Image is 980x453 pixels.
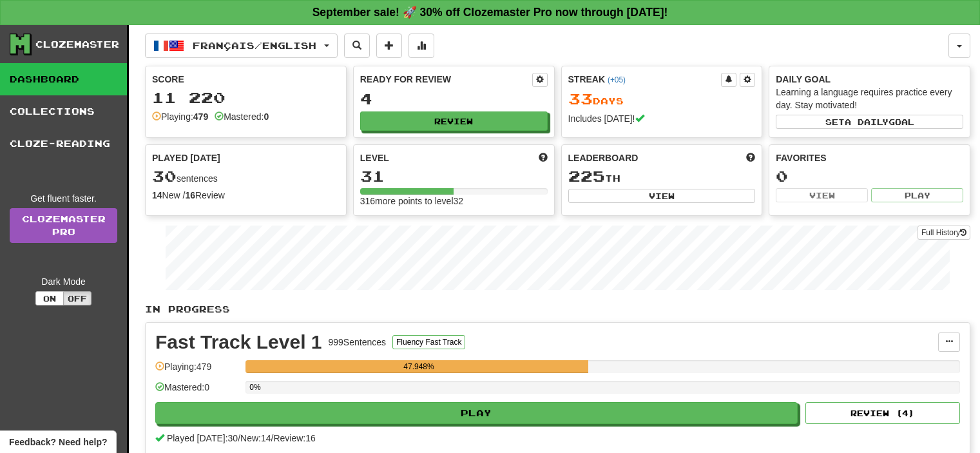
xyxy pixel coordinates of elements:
[360,111,548,131] button: Review
[145,34,338,58] button: Français/English
[568,151,639,164] span: Leaderboard
[568,168,756,185] div: th
[568,73,722,86] div: Streak
[167,433,238,443] span: Played [DATE]: 30
[392,335,465,349] button: Fluency Fast Track
[776,151,963,164] div: Favorites
[264,111,269,122] strong: 0
[249,360,588,373] div: 47.948%
[35,38,119,51] div: Clozemaster
[152,90,340,106] div: 11 220
[193,111,208,122] strong: 479
[185,190,195,200] strong: 16
[152,167,177,185] span: 30
[776,188,868,202] button: View
[152,151,220,164] span: Played [DATE]
[568,167,605,185] span: 225
[152,189,340,202] div: New / Review
[568,112,756,125] div: Includes [DATE]!
[568,91,756,108] div: Day s
[152,168,340,185] div: sentences
[376,34,402,58] button: Add sentence to collection
[608,75,626,84] a: (+05)
[871,188,963,202] button: Play
[215,110,269,123] div: Mastered:
[776,115,963,129] button: Seta dailygoal
[360,168,548,184] div: 31
[155,402,798,424] button: Play
[408,34,434,58] button: More stats
[344,34,370,58] button: Search sentences
[155,360,239,381] div: Playing: 479
[152,110,208,123] div: Playing:
[360,73,532,86] div: Ready for Review
[776,73,963,86] div: Daily Goal
[63,291,91,305] button: Off
[145,303,970,316] p: In Progress
[35,291,64,305] button: On
[240,433,271,443] span: New: 14
[360,91,548,107] div: 4
[805,402,960,424] button: Review (4)
[271,433,274,443] span: /
[10,275,117,288] div: Dark Mode
[238,433,240,443] span: /
[918,226,970,240] button: Full History
[193,40,316,51] span: Français / English
[776,168,963,184] div: 0
[746,151,755,164] span: This week in points, UTC
[273,433,315,443] span: Review: 16
[312,6,668,19] strong: September sale! 🚀 30% off Clozemaster Pro now through [DATE]!
[152,73,340,86] div: Score
[329,336,387,349] div: 999 Sentences
[155,333,322,352] div: Fast Track Level 1
[155,381,239,402] div: Mastered: 0
[845,117,889,126] span: a daily
[568,189,756,203] button: View
[568,90,593,108] span: 33
[776,86,963,111] div: Learning a language requires practice every day. Stay motivated!
[360,195,548,207] div: 316 more points to level 32
[152,190,162,200] strong: 14
[360,151,389,164] span: Level
[9,436,107,448] span: Open feedback widget
[10,192,117,205] div: Get fluent faster.
[539,151,548,164] span: Score more points to level up
[10,208,117,243] a: ClozemasterPro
